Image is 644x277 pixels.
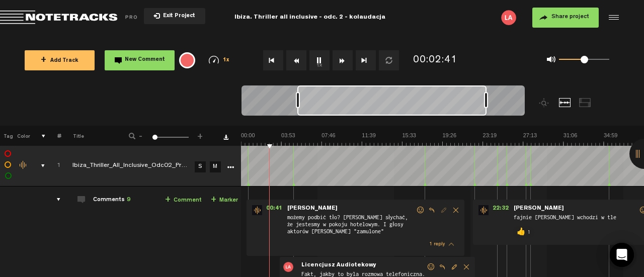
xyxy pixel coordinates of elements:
[429,242,445,247] span: 1 reply
[309,50,330,70] button: 1x
[127,197,130,203] span: 9
[478,205,489,215] img: star-track.png
[448,263,460,270] span: Edit comment
[72,161,203,171] div: Click to edit the title
[610,243,634,267] div: Open Intercom Messenger
[16,161,31,170] div: Change the color of the waveform
[526,226,532,238] p: 1
[263,50,283,70] button: Go to beginning
[438,207,450,214] span: Edit comment
[137,132,145,138] span: -
[41,58,78,64] span: Add Track
[436,263,448,270] span: Reply to comment
[15,146,30,187] td: Change the color of the waveform
[196,132,204,138] span: +
[551,14,589,20] span: Share project
[356,50,376,70] button: Go to end
[241,132,644,146] img: ruler
[211,196,216,204] span: +
[449,241,454,248] span: thread
[195,161,206,172] a: S
[223,58,230,63] span: 1x
[61,126,115,146] th: Title
[31,161,47,171] div: comments, stamps & drawings
[300,262,377,269] span: Licencjusz Audiotekowy
[45,146,61,187] td: Click to change the order number 1
[47,195,62,205] div: comments
[532,8,599,28] button: Share project
[25,50,95,70] button: +Add Track
[286,205,339,212] span: [PERSON_NAME]
[165,195,202,206] a: Comment
[15,126,30,146] th: Color
[160,14,195,19] span: Exit Project
[199,56,239,64] div: 1x
[460,263,472,270] span: Delete comment
[501,10,516,25] img: letters
[209,56,219,64] img: speedometer.svg
[211,195,238,206] a: Marker
[105,50,175,70] button: New Comment
[413,53,457,68] div: 00:02:41
[223,135,228,140] a: Download comments
[286,50,306,70] button: Rewind
[93,196,130,205] div: Comments
[41,56,46,64] span: +
[379,50,399,70] button: Loop
[47,161,62,171] div: Click to change the order number
[333,50,353,70] button: Fast Forward
[513,205,565,212] span: [PERSON_NAME]
[210,161,221,172] a: M
[283,262,293,272] img: letters
[513,213,638,224] span: fajnie [PERSON_NAME] wchodzi w tle
[46,126,61,146] th: #
[30,146,45,187] td: comments, stamps & drawings
[516,226,526,238] p: 👍
[286,213,416,237] span: możemy podbić tło? [PERSON_NAME] słychać, że jestesmy w pokoju hotelowym. I głosy aktorów [PERSON...
[61,146,192,187] td: Click to edit the title Ibiza_Thriller_All_Inclusive_Odc02_Prev_V2
[144,8,205,24] button: Exit Project
[426,207,438,214] span: Reply to comment
[179,52,195,68] div: {{ tooltip_message }}
[489,205,513,215] span: 22:32
[225,162,235,171] a: More
[450,207,462,214] span: Delete comment
[262,205,286,215] span: 00:41
[165,196,171,204] span: +
[125,57,165,63] span: New Comment
[252,205,262,215] img: star-track.png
